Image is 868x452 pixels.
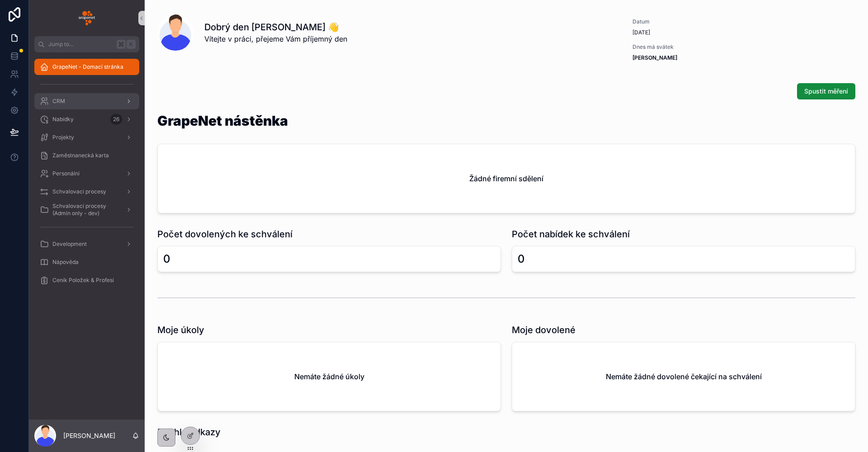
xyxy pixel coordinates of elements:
a: Personální [34,165,139,182]
button: Spustit měření [797,83,855,99]
span: Development [52,240,87,248]
span: CRM [52,98,65,105]
strong: [PERSON_NAME] [632,54,677,61]
a: GrapeNet - Domací stránka [34,59,139,75]
span: Nápověda [52,259,79,266]
span: Schvalovací procesy [52,188,106,195]
h2: Žádné firemní sdělení [469,173,543,184]
div: scrollable content [29,52,145,300]
span: [DATE] [632,29,726,36]
h1: Moje dovolené [512,324,576,336]
span: Datum [632,18,726,25]
h1: Počet nabídek ke schválení [512,228,630,240]
a: Zaměstnanecká karta [34,147,139,164]
h1: Moje úkoly [157,324,204,336]
a: Development [34,236,139,252]
h2: Nemáte žádné dovolené čekající na schválení [606,371,762,382]
span: Projekty [52,134,74,141]
a: Nabídky26 [34,111,139,127]
img: App logo [79,11,95,25]
span: Vítejte v práci, přejeme Vám příjemný den [204,33,347,44]
div: 0 [518,252,525,266]
a: Projekty [34,129,139,146]
span: K [127,41,135,48]
a: Ceník Položek & Profesí [34,272,139,288]
div: 26 [110,114,122,125]
h1: GrapeNet nástěnka [157,114,288,127]
h2: Nemáte žádné úkoly [294,371,364,382]
h1: Dobrý den [PERSON_NAME] 👋 [204,21,347,33]
span: Ceník Položek & Profesí [52,277,114,284]
span: Spustit měření [804,87,848,96]
div: 0 [163,252,170,266]
span: Dnes má svátek [632,43,726,51]
p: [PERSON_NAME] [63,431,115,440]
span: Jump to... [48,41,113,48]
span: Nabídky [52,116,74,123]
span: Zaměstnanecká karta [52,152,109,159]
button: Jump to...K [34,36,139,52]
a: CRM [34,93,139,109]
h1: Rychlé odkazy [157,426,221,438]
h1: Počet dovolených ke schválení [157,228,292,240]
span: Personální [52,170,80,177]
span: GrapeNet - Domací stránka [52,63,123,71]
a: Nápověda [34,254,139,270]
a: Schvalovací procesy (Admin only - dev) [34,202,139,218]
span: Schvalovací procesy (Admin only - dev) [52,202,118,217]
a: Schvalovací procesy [34,184,139,200]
